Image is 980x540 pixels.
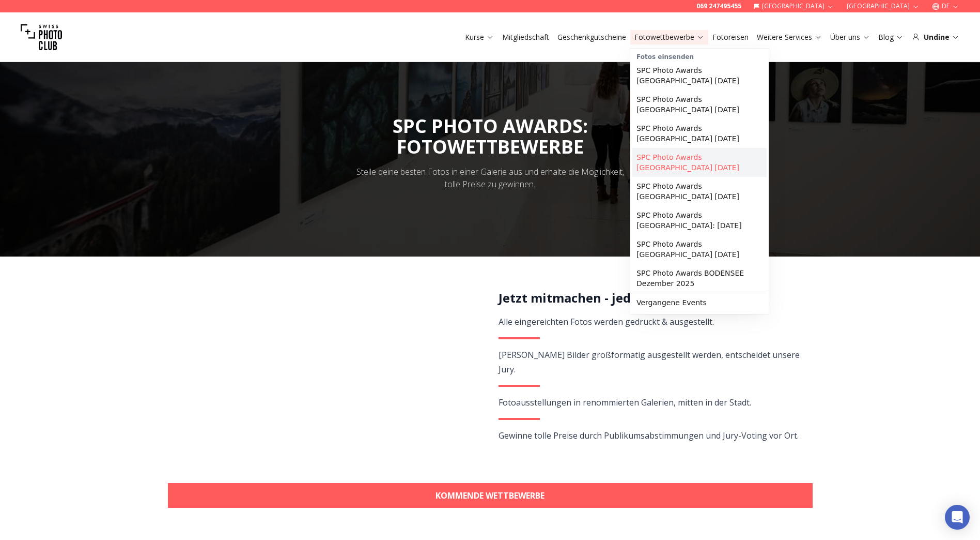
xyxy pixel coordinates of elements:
[465,32,494,42] a: Kurse
[632,61,767,90] a: SPC Photo Awards [GEOGRAPHIC_DATA] [DATE]
[945,505,970,530] div: Open Intercom Messenger
[708,30,753,44] button: Fotoreisen
[632,235,767,264] a: SPC Photo Awards [GEOGRAPHIC_DATA] [DATE]
[632,51,767,61] div: Fotos einsenden
[696,2,741,10] a: 069 247495455
[350,166,631,190] div: Stelle deine besten Fotos in einer Galerie aus und erhalte die Möglichkeit, tolle Preise zu gewin...
[461,30,498,44] button: Kurse
[878,32,904,42] a: Blog
[168,483,813,508] a: KOMMENDE WETTBEWERBE
[21,17,62,58] img: Swiss photo club
[632,206,767,235] a: SPC Photo Awards [GEOGRAPHIC_DATA]: [DATE]
[498,30,553,44] button: Mitgliedschaft
[874,30,908,44] button: Blog
[632,119,767,148] a: SPC Photo Awards [GEOGRAPHIC_DATA] [DATE]
[632,264,767,293] a: SPC Photo Awards BODENSEE Dezember 2025
[830,32,870,42] a: Über uns
[632,148,767,177] a: SPC Photo Awards [GEOGRAPHIC_DATA] [DATE]
[753,30,826,44] button: Weitere Services
[634,32,704,42] a: Fotowettbewerbe
[499,430,799,441] span: Gewinne tolle Preise durch Publikumsabstimmungen und Jury-Voting vor Ort.
[393,137,588,157] div: FOTOWETTBEWERBE
[553,30,630,44] button: Geschenkgutscheine
[757,32,822,42] a: Weitere Services
[499,290,801,306] h2: Jetzt mitmachen - jeder darf teilnehmen!
[712,32,749,42] a: Fotoreisen
[826,30,874,44] button: Über uns
[393,113,588,157] span: SPC PHOTO AWARDS:
[499,316,714,327] span: Alle eingereichten Fotos werden gedruckt & ausgestellt.
[502,32,549,42] a: Mitgliedschaft
[632,177,767,206] a: SPC Photo Awards [GEOGRAPHIC_DATA] [DATE]
[632,90,767,119] a: SPC Photo Awards [GEOGRAPHIC_DATA] [DATE]
[912,32,959,42] div: Undine
[632,293,767,312] a: Vergangene Events
[499,349,800,375] span: [PERSON_NAME] Bilder großformatig ausgestellt werden, entscheidet unsere Jury.
[630,30,708,44] button: Fotowettbewerbe
[499,397,751,408] span: Fotoausstellungen in renommierten Galerien, mitten in der Stadt.
[557,32,626,42] a: Geschenkgutscheine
